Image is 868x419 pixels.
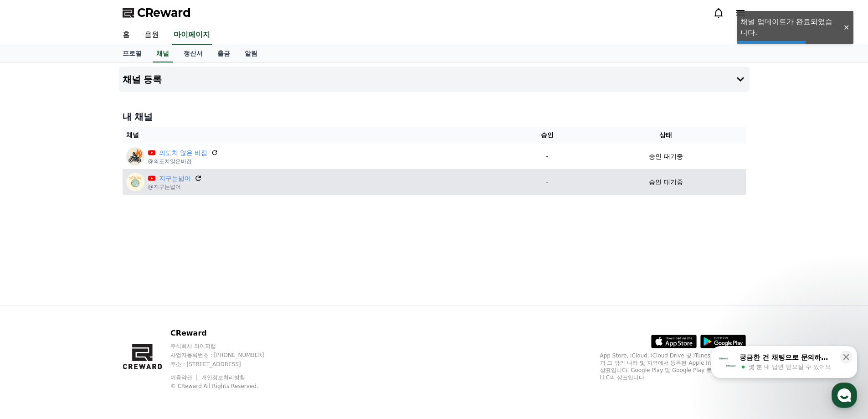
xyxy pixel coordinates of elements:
[176,45,210,62] a: 정산서
[649,177,683,187] p: 승인 대기중
[170,328,282,339] p: CReward
[508,127,586,144] th: 승인
[123,5,191,20] a: CReward
[586,127,745,144] th: 상태
[649,152,683,161] p: 승인 대기중
[512,177,582,187] p: -
[126,173,144,191] img: 지구는넓어
[201,374,245,381] a: 개인정보처리방침
[29,303,34,310] span: 홈
[170,383,282,390] p: © CReward All Rights Reserved.
[170,352,282,359] p: 사업자등록번호 : [PHONE_NUMBER]
[115,45,149,62] a: 프로필
[118,289,175,312] a: 설정
[600,352,746,381] p: App Store, iCloud, iCloud Drive 및 iTunes Store는 미국과 그 밖의 나라 및 지역에서 등록된 Apple Inc.의 서비스 상표입니다. Goo...
[210,45,237,62] a: 출금
[137,26,166,45] a: 음원
[123,110,746,123] h4: 내 채널
[119,67,750,92] button: 채널 등록
[170,342,282,350] p: 주식회사 와이피랩
[148,183,202,191] p: @지구는넓어
[126,147,144,166] img: 의도치 않은 바접
[159,174,191,183] a: 지구는넓어
[148,158,219,165] p: @의도치않은바접
[159,148,208,158] a: 의도치 않은 바접
[60,289,118,312] a: 대화
[170,361,282,368] p: 주소 : [STREET_ADDRESS]
[512,152,582,161] p: -
[3,289,60,312] a: 홈
[115,26,137,45] a: 홈
[83,303,94,310] span: 대화
[237,45,265,62] a: 알림
[137,5,191,20] span: CReward
[123,74,162,84] h4: 채널 등록
[172,26,212,45] a: 마이페이지
[170,374,199,381] a: 이용약관
[123,127,508,144] th: 채널
[141,303,152,310] span: 설정
[153,45,173,62] a: 채널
